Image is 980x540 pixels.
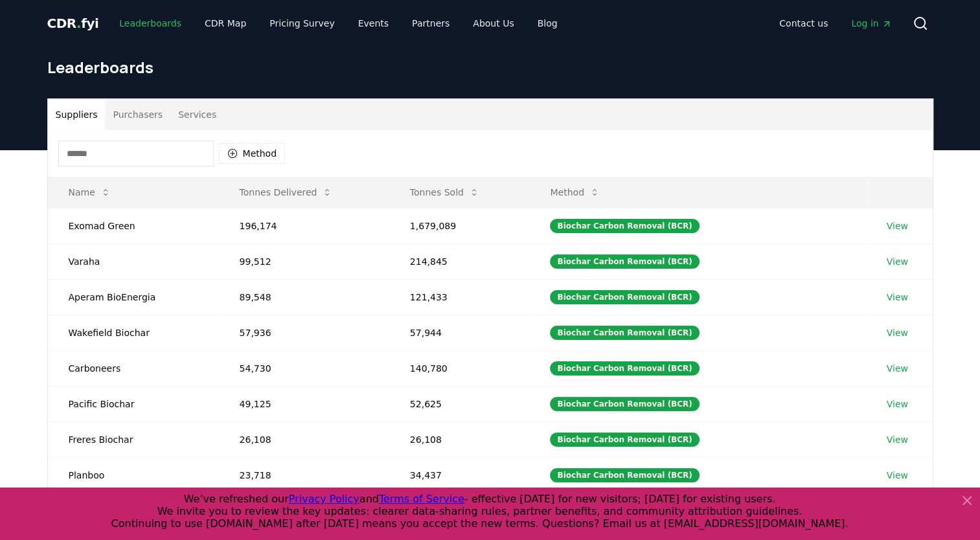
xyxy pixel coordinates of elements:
td: 214,845 [389,243,530,279]
td: Aperam BioEnergia [48,279,219,315]
td: Wakefield Biochar [48,315,219,350]
a: About Us [462,12,524,35]
div: Biochar Carbon Removal (BCR) [550,326,699,340]
a: View [887,362,908,375]
button: Method [540,179,610,205]
td: 57,936 [219,315,389,350]
a: CDR Map [194,12,256,35]
td: 26,108 [219,422,389,457]
div: Biochar Carbon Removal (BCR) [550,397,699,411]
td: 140,780 [389,350,530,386]
a: View [887,433,908,446]
a: View [887,469,908,482]
td: Exomad Green [48,208,219,243]
button: Name [58,179,121,205]
button: Tonnes Sold [400,179,490,205]
button: Suppliers [48,99,106,130]
div: Biochar Carbon Removal (BCR) [550,254,699,269]
nav: Main [769,12,902,35]
button: Tonnes Delivered [229,179,343,205]
div: Biochar Carbon Removal (BCR) [550,361,699,376]
td: 54,730 [219,350,389,386]
div: Biochar Carbon Removal (BCR) [550,468,699,482]
td: Planboo [48,457,219,493]
div: Biochar Carbon Removal (BCR) [550,219,699,233]
td: 52,625 [389,386,530,422]
a: Pricing Survey [259,12,345,35]
td: 23,718 [219,457,389,493]
button: Method [219,143,286,164]
nav: Main [109,12,567,35]
a: Contact us [769,12,838,35]
a: Partners [402,12,460,35]
td: 196,174 [219,208,389,243]
button: Purchasers [105,99,170,130]
td: 57,944 [389,315,530,350]
td: Carboneers [48,350,219,386]
a: View [887,398,908,411]
a: View [887,291,908,304]
td: 89,548 [219,279,389,315]
span: Log in [851,17,891,30]
a: View [887,255,908,268]
td: Pacific Biochar [48,386,219,422]
a: CDR.fyi [47,14,99,32]
a: View [887,219,908,232]
span: CDR fyi [47,16,99,31]
td: 1,679,089 [389,208,530,243]
td: Freres Biochar [48,422,219,457]
div: Biochar Carbon Removal (BCR) [550,433,699,447]
td: 99,512 [219,243,389,279]
a: Events [348,12,399,35]
span: . [76,16,81,31]
div: Biochar Carbon Removal (BCR) [550,290,699,304]
a: Blog [527,12,568,35]
td: 26,108 [389,422,530,457]
td: 121,433 [389,279,530,315]
td: 49,125 [219,386,389,422]
a: Leaderboards [109,12,192,35]
td: Varaha [48,243,219,279]
td: 34,437 [389,457,530,493]
a: Log in [841,12,902,35]
h1: Leaderboards [47,57,933,78]
a: View [887,326,908,339]
button: Services [170,99,224,130]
